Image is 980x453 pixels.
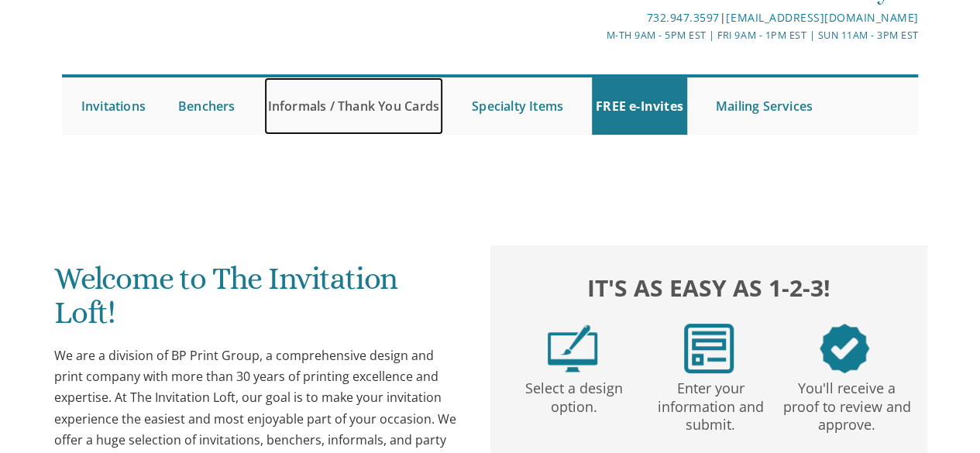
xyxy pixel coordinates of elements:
[264,77,443,135] a: Informals / Thank You Cards
[54,262,462,341] h1: Welcome to The Invitation Loft!
[782,373,912,434] p: You'll receive a proof to review and approve.
[468,77,567,135] a: Specialty Items
[348,27,918,43] div: M-Th 9am - 5pm EST | Fri 9am - 1pm EST | Sun 11am - 3pm EST
[174,77,239,135] a: Benchers
[645,373,775,434] p: Enter your information and submit.
[77,77,150,135] a: Invitations
[504,270,913,304] h2: It's as easy as 1-2-3!
[348,9,918,27] div: |
[509,373,639,416] p: Select a design option.
[592,77,687,135] a: FREE e-Invites
[684,324,734,373] img: step2.png
[712,77,817,135] a: Mailing Services
[726,10,918,25] a: [EMAIL_ADDRESS][DOMAIN_NAME]
[647,10,720,25] a: 732.947.3597
[820,324,869,373] img: step3.png
[548,324,597,373] img: step1.png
